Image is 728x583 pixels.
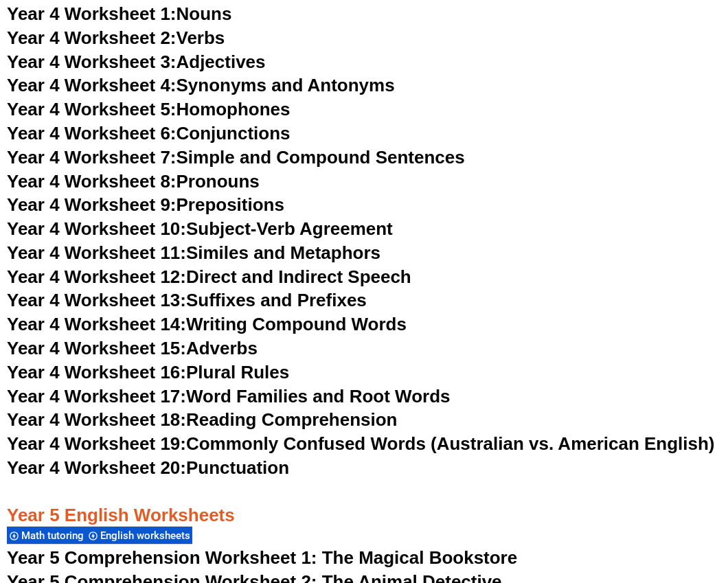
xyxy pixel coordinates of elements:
[7,99,291,119] a: Year 4 Worksheet 5:Homophones
[7,3,231,24] a: Year 4 Worksheet 1:Nouns
[7,27,225,48] a: Year 4 Worksheet 2:Verbs
[7,99,177,119] span: Year 4 Worksheet 5:
[7,194,177,215] span: Year 4 Worksheet 9:
[7,526,86,545] div: Math tutoring
[7,75,177,95] span: Year 4 Worksheet 4:
[7,218,186,239] span: Year 4 Worksheet 10:
[7,3,177,24] span: Year 4 Worksheet 1:
[100,529,194,542] span: English worksheets
[7,338,186,358] span: Year 4 Worksheet 15:
[7,362,289,382] a: Year 4 Worksheet 16:Plural Rules
[7,314,186,334] span: Year 4 Worksheet 14:
[7,171,177,192] span: Year 4 Worksheet 8:
[7,386,450,407] a: Year 4 Worksheet 17:Word Families and Root Words
[7,433,186,454] span: Year 4 Worksheet 19:
[7,362,186,382] span: Year 4 Worksheet 16:
[7,409,397,430] a: Year 4 Worksheet 18:Reading Comprehension
[7,147,465,168] a: Year 4 Worksheet 7:Simple and Compound Sentences
[7,194,284,215] a: Year 4 Worksheet 9:Prepositions
[7,386,186,407] span: Year 4 Worksheet 17:
[7,457,186,478] span: Year 4 Worksheet 20:
[7,314,407,334] a: Year 4 Worksheet 14:Writing Compound Words
[21,529,88,542] span: Math tutoring
[7,147,177,168] span: Year 4 Worksheet 7:
[7,242,380,263] a: Year 4 Worksheet 11:Similes and Metaphors
[7,218,393,239] a: Year 4 Worksheet 10:Subject-Verb Agreement
[7,123,177,144] span: Year 4 Worksheet 6:
[7,171,260,192] a: Year 4 Worksheet 8:Pronouns
[7,457,289,478] a: Year 4 Worksheet 20:Punctuation
[7,52,177,72] span: Year 4 Worksheet 3:
[7,409,186,430] span: Year 4 Worksheet 18:
[7,290,186,310] span: Year 4 Worksheet 13:
[492,428,728,583] iframe: Chat Widget
[7,266,186,287] span: Year 4 Worksheet 12:
[7,266,411,287] a: Year 4 Worksheet 12:Direct and Indirect Speech
[7,75,395,95] a: Year 4 Worksheet 4:Synonyms and Antonyms
[7,242,186,263] span: Year 4 Worksheet 11:
[86,526,192,545] div: English worksheets
[7,433,715,454] a: Year 4 Worksheet 19:Commonly Confused Words (Australian vs. American English)
[7,338,258,358] a: Year 4 Worksheet 15:Adverbs
[7,481,721,527] h3: Year 5 English Worksheets
[7,547,517,568] a: Year 5 Comprehension Worksheet 1: The Magical Bookstore
[7,27,177,48] span: Year 4 Worksheet 2:
[7,123,291,144] a: Year 4 Worksheet 6:Conjunctions
[7,290,367,310] a: Year 4 Worksheet 13:Suffixes and Prefixes
[7,52,266,72] a: Year 4 Worksheet 3:Adjectives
